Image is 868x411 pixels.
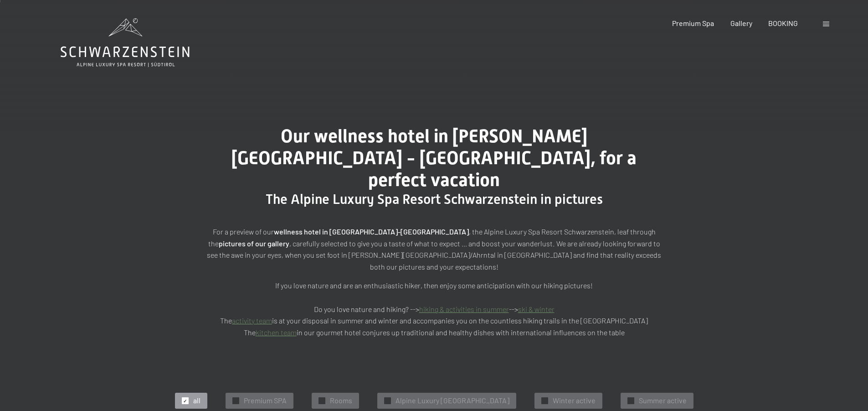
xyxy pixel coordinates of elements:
[518,305,555,313] a: ski & winter
[672,19,714,27] a: Premium Spa
[256,328,297,337] a: kitchen team
[219,239,289,248] strong: pictures of our gallery
[244,395,287,406] span: Premium SPA
[193,395,200,406] span: all
[395,395,509,406] span: Alpine Luxury [GEOGRAPHIC_DATA]
[320,398,324,404] span: ✓
[206,226,662,272] p: For a preview of our , the Alpine Luxury Spa Resort Schwarzenstein, leaf through the , carefully ...
[330,395,352,406] span: Rooms
[639,395,687,406] span: Summer active
[231,125,637,191] span: Our wellness hotel in [PERSON_NAME][GEOGRAPHIC_DATA] - [GEOGRAPHIC_DATA], for a perfect vacation
[730,19,752,27] a: Gallery
[266,191,603,207] span: The Alpine Luxury Spa Resort Schwarzenstein in pictures
[419,305,509,313] a: hiking & activities in summer
[768,19,798,27] a: BOOKING
[234,398,237,404] span: ✓
[183,398,187,404] span: ✓
[206,280,662,338] p: If you love nature and are an enthusiastic hiker, then enjoy some anticipation with our hiking pi...
[629,398,632,404] span: ✓
[543,398,546,404] span: ✓
[232,316,272,325] a: activity team
[385,398,389,404] span: ✓
[553,395,596,406] span: Winter active
[274,227,469,236] strong: wellness hotel in [GEOGRAPHIC_DATA]-[GEOGRAPHIC_DATA]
